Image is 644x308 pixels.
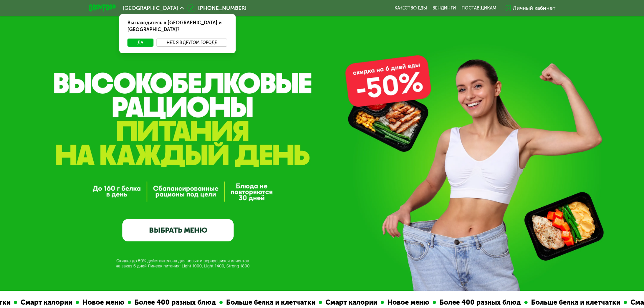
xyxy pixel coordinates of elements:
[513,4,555,12] div: Личный кабинет
[222,297,318,308] div: Больше белка и клетчатки
[432,5,456,11] a: Вендинги
[123,5,178,11] span: [GEOGRAPHIC_DATA]
[79,297,127,308] div: Новое меню
[461,5,496,11] div: поставщикам
[187,4,246,12] a: [PHONE_NUMBER]
[436,297,524,308] div: Более 400 разных блюд
[122,219,234,241] a: ВЫБРАТЬ МЕНЮ
[156,39,228,47] button: Нет, я в другом городе
[127,39,153,47] button: Да
[322,297,380,308] div: Смарт калории
[17,297,75,308] div: Смарт калории
[119,14,236,39] div: Вы находитесь в [GEOGRAPHIC_DATA] и [GEOGRAPHIC_DATA]?
[384,297,432,308] div: Новое меню
[131,297,219,308] div: Более 400 разных блюд
[527,297,623,308] div: Больше белка и клетчатки
[395,5,427,11] a: Качество еды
